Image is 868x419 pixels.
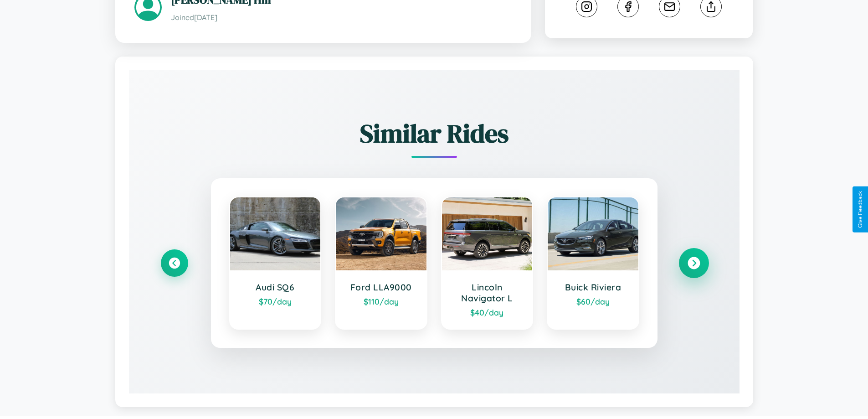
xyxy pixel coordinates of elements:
[239,296,312,306] div: $ 70 /day
[441,197,534,330] a: Lincoln Navigator L$40/day
[239,282,312,293] h3: Audi SQ6
[857,191,863,228] div: Give Feedback
[335,197,427,330] a: Ford LLA9000$110/day
[451,282,524,304] h3: Lincoln Navigator L
[229,197,322,330] a: Audi SQ6$70/day
[345,296,417,306] div: $ 110 /day
[547,197,639,330] a: Buick Riviera$60/day
[171,11,512,24] p: Joined [DATE]
[451,307,524,317] div: $ 40 /day
[345,282,417,293] h3: Ford LLA9000
[161,116,708,151] h2: Similar Rides
[557,296,629,306] div: $ 60 /day
[557,282,629,293] h3: Buick Riviera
